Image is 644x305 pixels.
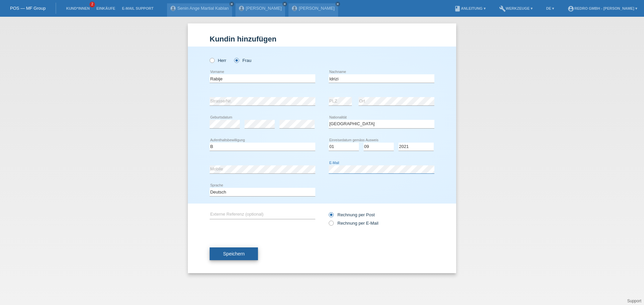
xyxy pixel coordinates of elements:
a: Senin Ange Martial Kablan [177,6,229,11]
input: Rechnung per Post [329,212,333,221]
a: close [229,2,234,6]
input: Herr [210,58,214,62]
a: E-Mail Support [119,6,157,10]
i: build [499,5,506,12]
i: account_circle [568,5,574,12]
input: Frau [234,58,238,62]
a: Support [627,299,641,303]
a: [PERSON_NAME] [299,6,335,11]
span: 2 [90,2,95,7]
a: buildWerkzeuge ▾ [496,6,536,10]
a: [PERSON_NAME] [246,6,282,11]
a: Kund*innen [63,6,93,10]
label: Herr [210,58,226,63]
label: Rechnung per Post [329,212,375,217]
i: book [454,5,461,12]
a: POS — MF Group [10,6,46,11]
a: account_circleRedro GmbH - [PERSON_NAME] ▾ [564,6,641,10]
button: Speichern [210,247,258,260]
a: close [282,2,287,6]
input: Rechnung per E-Mail [329,221,333,229]
h1: Kundin hinzufügen [210,35,434,43]
a: DE ▾ [543,6,557,10]
i: close [336,2,339,6]
label: Frau [234,58,251,63]
a: bookAnleitung ▾ [451,6,489,10]
a: close [335,2,340,6]
i: close [230,2,233,6]
span: Speichern [223,251,245,256]
a: Einkäufe [93,6,118,10]
label: Rechnung per E-Mail [329,221,378,226]
i: close [283,2,286,6]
